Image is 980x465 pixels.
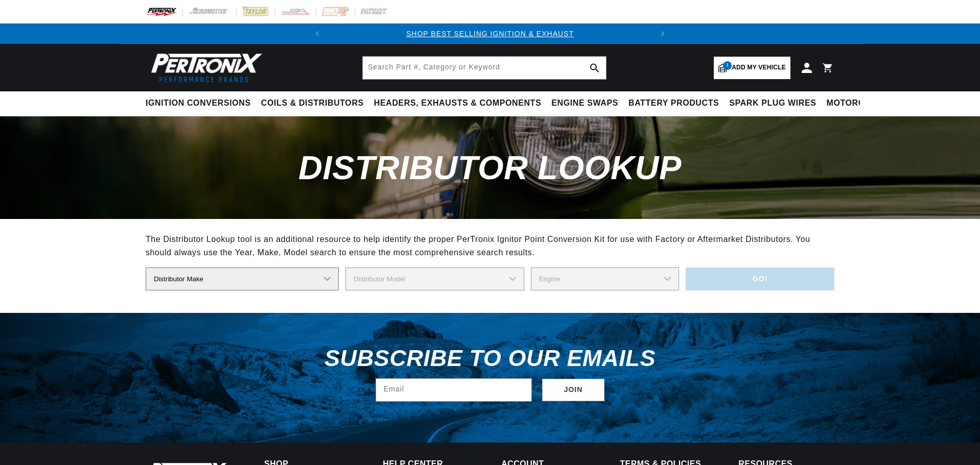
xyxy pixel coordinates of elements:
[298,149,682,186] span: Distributor Lookup
[827,98,888,109] span: Motorcycle
[261,98,364,109] span: Coils & Distributors
[376,379,531,401] input: Email
[732,63,786,72] span: Add my vehicle
[584,57,606,79] button: search button
[724,91,821,115] summary: Spark Plug Wires
[822,91,893,115] summary: Motorcycle
[406,30,574,38] a: SHOP BEST SELLING IGNITION & EXHAUST
[714,57,790,79] a: 1Add my vehicle
[374,98,541,109] span: Headers, Exhausts & Components
[328,28,652,39] div: 1 of 2
[324,349,656,368] h3: Subscribe to our emails
[256,91,369,115] summary: Coils & Distributors
[729,98,816,109] span: Spark Plug Wires
[307,23,328,44] button: Translation missing: en.sections.announcements.previous_announcement
[146,91,256,115] summary: Ignition Conversions
[369,91,546,115] summary: Headers, Exhausts & Components
[120,23,860,44] slideshow-component: Translation missing: en.sections.announcements.announcement_bar
[146,50,263,85] img: Pertronix
[628,98,719,109] span: Battery Products
[146,98,251,109] span: Ignition Conversions
[652,23,673,44] button: Translation missing: en.sections.announcements.next_announcement
[146,233,834,259] div: The Distributor Lookup tool is an additional resource to help identify the proper PerTronix Ignit...
[363,57,606,79] input: Search Part #, Category or Keyword
[723,61,732,70] span: 1
[623,91,724,115] summary: Battery Products
[328,28,652,39] div: Announcement
[551,98,618,109] span: Engine Swaps
[546,91,623,115] summary: Engine Swaps
[542,379,604,402] button: Subscribe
